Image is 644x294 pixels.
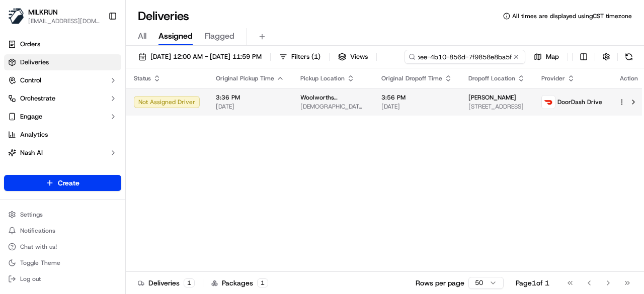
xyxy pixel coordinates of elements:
[546,52,559,61] span: Map
[300,103,365,111] span: [DEMOGRAPHIC_DATA][STREET_ADDRESS][PERSON_NAME]
[381,103,452,111] span: [DATE]
[4,224,121,238] button: Notifications
[257,278,268,287] div: 1
[542,95,555,109] img: doordash_logo_v2.png
[20,40,40,49] span: Orders
[20,243,57,251] span: Chat with us!
[4,127,121,143] a: Analytics
[405,50,525,64] input: Type to search
[205,30,234,42] span: Flagged
[216,93,284,102] span: 3:36 PM
[300,74,345,82] span: Pickup Location
[216,74,274,82] span: Original Pickup Time
[618,74,639,82] div: Action
[4,256,121,270] button: Toggle Theme
[28,7,58,17] button: MILKRUN
[381,74,442,82] span: Original Dropoff Time
[4,72,121,88] button: Control
[381,93,452,102] span: 3:56 PM
[4,54,121,70] a: Deliveries
[134,50,266,64] button: [DATE] 12:00 AM - [DATE] 11:59 PM
[4,36,121,52] a: Orders
[138,30,146,42] span: All
[158,30,193,42] span: Assigned
[512,12,632,20] span: All times are displayed using CST timezone
[4,4,104,28] button: MILKRUNMILKRUN[EMAIL_ADDRESS][DOMAIN_NAME]
[20,76,41,85] span: Control
[300,93,365,102] span: Woolworths Supermarket AU - [GEOGRAPHIC_DATA]
[275,50,325,64] button: Filters(1)
[184,278,195,287] div: 1
[516,278,549,288] div: Page 1 of 1
[138,278,195,288] div: Deliveries
[4,272,121,286] button: Log out
[334,50,372,64] button: Views
[150,52,262,61] span: [DATE] 12:00 AM - [DATE] 11:59 PM
[20,259,60,267] span: Toggle Theme
[4,109,121,125] button: Engage
[4,145,121,161] button: Nash AI
[134,74,151,82] span: Status
[20,227,55,235] span: Notifications
[350,52,368,61] span: Views
[468,103,525,111] span: [STREET_ADDRESS]
[20,275,41,283] span: Log out
[4,240,121,254] button: Chat with us!
[4,90,121,107] button: Orchestrate
[138,8,189,24] h1: Deliveries
[4,208,121,222] button: Settings
[20,166,68,175] span: Product Catalog
[416,278,464,288] p: Rows per page
[20,130,48,139] span: Analytics
[291,52,320,61] span: Filters
[20,112,42,121] span: Engage
[20,148,43,157] span: Nash AI
[20,94,55,103] span: Orchestrate
[28,17,100,25] button: [EMAIL_ADDRESS][DOMAIN_NAME]
[58,178,79,188] span: Create
[557,98,602,106] span: DoorDash Drive
[211,278,268,288] div: Packages
[4,175,121,191] button: Create
[4,163,121,179] a: Product Catalog
[216,103,284,111] span: [DATE]
[311,52,320,61] span: ( 1 )
[20,58,49,67] span: Deliveries
[541,74,565,82] span: Provider
[468,93,516,102] span: [PERSON_NAME]
[622,50,636,64] button: Refresh
[529,50,563,64] button: Map
[468,74,515,82] span: Dropoff Location
[8,8,24,24] img: MILKRUN
[20,211,43,219] span: Settings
